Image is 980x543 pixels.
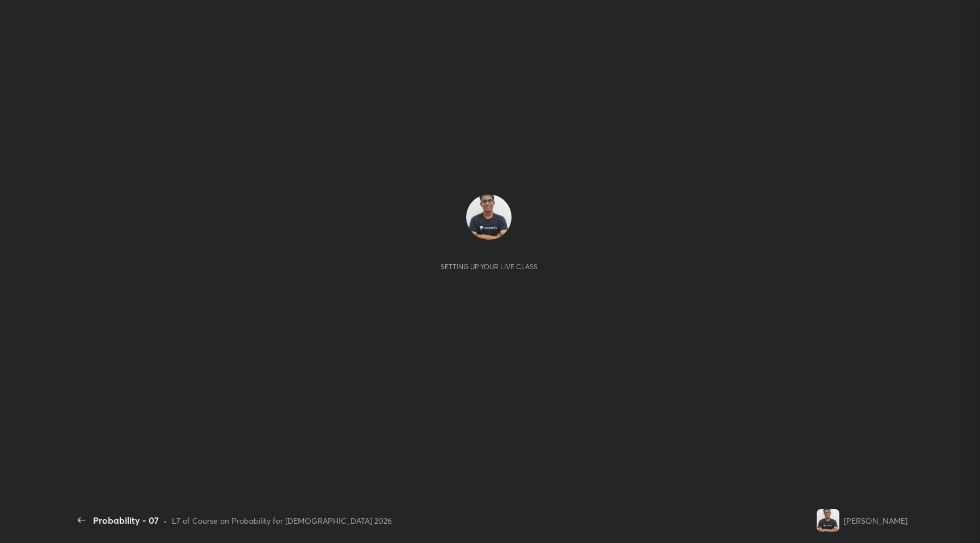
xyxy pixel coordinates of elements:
div: Setting up your live class [441,262,538,271]
div: Probability - 07 [93,514,159,527]
div: [PERSON_NAME] [844,515,907,527]
img: 9184f45cd5704d038f7ddef07b37b368.jpg [817,509,839,532]
div: L7 of Course on Probability for [DEMOGRAPHIC_DATA] 2026 [172,515,392,527]
div: • [163,515,167,527]
img: 9184f45cd5704d038f7ddef07b37b368.jpg [466,194,512,240]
